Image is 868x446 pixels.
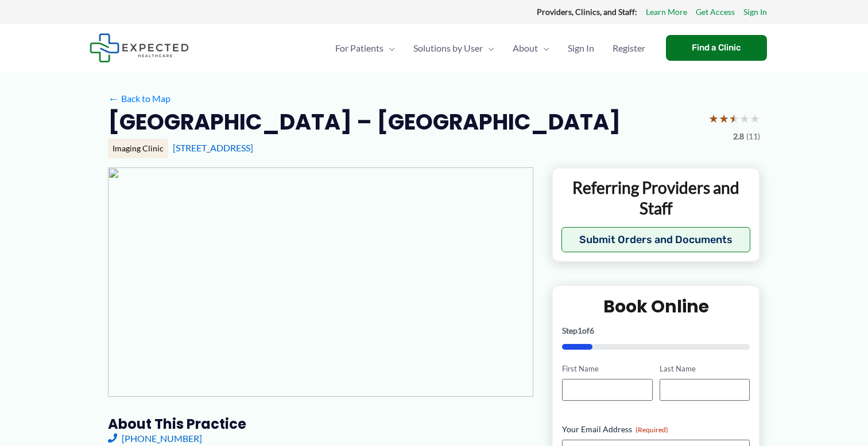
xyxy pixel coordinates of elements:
[733,129,744,144] span: 2.8
[739,108,750,129] span: ★
[603,28,654,68] a: Register
[666,35,767,61] a: Find a Clinic
[413,28,483,68] span: Solutions by User
[335,28,383,68] span: For Patients
[562,424,750,435] label: Your Email Address
[635,425,668,434] span: (Required)
[559,28,603,68] a: Sign In
[729,108,739,129] span: ★
[613,28,645,68] span: Register
[646,5,687,19] a: Learn More
[326,28,404,68] a: For PatientsMenu Toggle
[568,28,594,68] span: Sign In
[719,108,729,129] span: ★
[404,28,503,68] a: Solutions by UserMenu Toggle
[743,5,767,19] a: Sign In
[483,28,494,68] span: Menu Toggle
[537,7,637,17] strong: Providers, Clinics, and Staff:
[561,177,750,219] p: Referring Providers and Staff
[108,433,202,444] a: [PHONE_NUMBER]
[561,227,750,252] button: Submit Orders and Documents
[326,28,654,68] nav: Primary Site Navigation
[750,108,760,129] span: ★
[696,5,735,19] a: Get Access
[562,363,652,374] label: First Name
[108,415,533,433] h3: About this practice
[108,93,119,104] span: ←
[503,28,559,68] a: AboutMenu Toggle
[90,33,189,62] img: Expected Healthcare Logo - side, dark font, small
[746,129,760,144] span: (11)
[590,326,594,335] span: 6
[578,326,582,335] span: 1
[562,295,750,318] h2: Book Online
[708,108,719,129] span: ★
[108,108,621,136] h2: [GEOGRAPHIC_DATA] – [GEOGRAPHIC_DATA]
[660,363,750,374] label: Last Name
[108,139,168,158] div: Imaging Clinic
[173,142,253,153] a: [STREET_ADDRESS]
[513,28,538,68] span: About
[538,28,549,68] span: Menu Toggle
[108,90,170,107] a: ←Back to Map
[562,327,750,335] p: Step of
[383,28,395,68] span: Menu Toggle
